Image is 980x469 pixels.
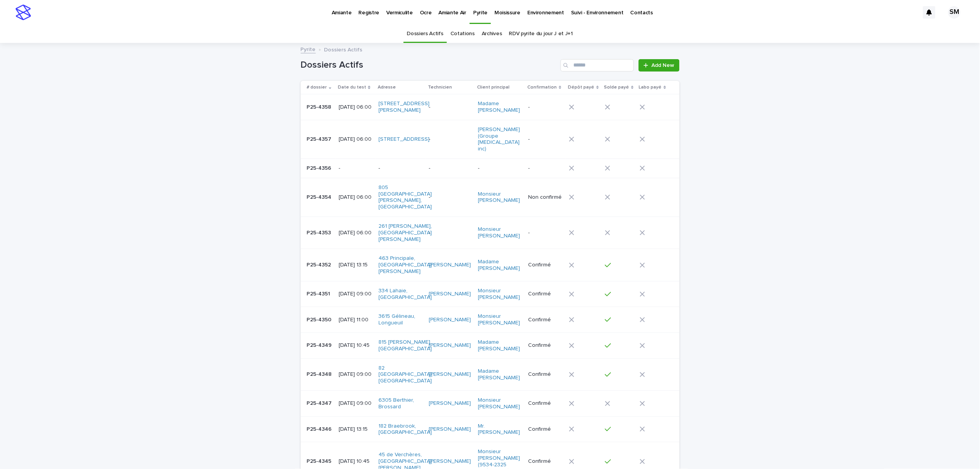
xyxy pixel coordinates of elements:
[509,25,573,43] a: RDV pyrite du jour J et J+1
[429,291,471,297] a: [PERSON_NAME]
[339,400,372,407] p: [DATE] 09:00
[301,217,680,249] tr: P25-4353P25-4353 [DATE] 06:00261 [PERSON_NAME], [GEOGRAPHIC_DATA][PERSON_NAME] -Monsieur [PERSON_...
[301,358,680,391] tr: P25-4348P25-4348 [DATE] 09:0082 [GEOGRAPHIC_DATA], [GEOGRAPHIC_DATA] [PERSON_NAME] Madame [PERSON...
[301,94,680,120] tr: P25-4358P25-4358 [DATE] 06:00[STREET_ADDRESS][PERSON_NAME] -Madame [PERSON_NAME] -
[378,184,432,210] a: 805 [GEOGRAPHIC_DATA][PERSON_NAME], [GEOGRAPHIC_DATA]
[429,317,471,323] a: [PERSON_NAME]
[15,5,31,20] img: stacker-logo-s-only.png
[301,416,680,442] tr: P25-4346P25-4346 [DATE] 13:15182 Braebrook, [GEOGRAPHIC_DATA] [PERSON_NAME] Mr. [PERSON_NAME] Con...
[378,223,432,242] a: 261 [PERSON_NAME], [GEOGRAPHIC_DATA][PERSON_NAME]
[478,101,521,114] a: Madame [PERSON_NAME]
[307,425,334,433] p: P25-4346
[324,45,363,53] p: Dossiers Actifs
[450,25,475,43] a: Cotations
[338,83,366,92] p: Date du test
[307,457,333,465] p: P25-4345
[528,104,563,111] p: -
[339,458,372,465] p: [DATE] 10:45
[307,289,332,297] p: P25-4351
[339,371,372,378] p: [DATE] 09:00
[528,371,563,378] p: Confirmé
[429,371,471,378] a: [PERSON_NAME]
[407,25,443,43] a: Dossiers Actifs
[307,260,333,268] p: P25-4352
[378,365,433,384] a: 82 [GEOGRAPHIC_DATA], [GEOGRAPHIC_DATA]
[429,230,472,236] p: -
[429,194,472,201] p: -
[301,120,680,159] tr: P25-4357P25-4357 [DATE] 06:00[STREET_ADDRESS] -[PERSON_NAME] (Groupe [MEDICAL_DATA] inc) -
[339,194,372,201] p: [DATE] 06:00
[528,165,563,172] p: -
[339,426,372,433] p: [DATE] 13:15
[652,63,675,68] span: Add New
[339,291,372,297] p: [DATE] 09:00
[528,194,563,201] p: Non confirmé
[301,249,680,281] tr: P25-4352P25-4352 [DATE] 13:15463 Principale, [GEOGRAPHIC_DATA][PERSON_NAME] [PERSON_NAME] Madame ...
[301,159,680,178] tr: P25-4356P25-4356 -----
[561,59,634,72] input: Search
[301,60,558,71] h1: Dossiers Actifs
[568,83,595,92] p: Dépôt payé
[301,281,680,307] tr: P25-4351P25-4351 [DATE] 09:00334 Lahaie, [GEOGRAPHIC_DATA] [PERSON_NAME] Monsieur [PERSON_NAME] C...
[478,126,521,152] a: [PERSON_NAME] (Groupe [MEDICAL_DATA] inc)
[301,44,316,53] a: Pyrite
[429,104,472,111] p: -
[478,165,521,172] p: -
[378,101,429,114] a: [STREET_ADDRESS][PERSON_NAME]
[378,136,429,143] a: [STREET_ADDRESS]
[307,135,333,143] p: P25-4357
[482,25,502,43] a: Archives
[339,230,372,236] p: [DATE] 06:00
[604,83,629,92] p: Solde payé
[478,313,521,326] a: Monsieur [PERSON_NAME]
[339,104,372,111] p: [DATE] 06:00
[429,165,472,172] p: -
[528,426,563,433] p: Confirmé
[339,262,372,268] p: [DATE] 13:15
[478,339,521,352] a: Madame [PERSON_NAME]
[307,164,333,172] p: P25-4356
[478,423,521,436] a: Mr. [PERSON_NAME]
[378,423,432,436] a: 182 Braebrook, [GEOGRAPHIC_DATA]
[639,59,679,72] a: Add New
[528,458,563,465] p: Confirmé
[478,191,521,204] a: Monsieur [PERSON_NAME]
[428,83,452,92] p: Technicien
[429,400,471,407] a: [PERSON_NAME]
[307,102,333,111] p: P25-4358
[307,193,333,201] p: P25-4354
[301,178,680,217] tr: P25-4354P25-4354 [DATE] 06:00805 [GEOGRAPHIC_DATA][PERSON_NAME], [GEOGRAPHIC_DATA] -Monsieur [PER...
[478,368,521,381] a: Madame [PERSON_NAME]
[528,342,563,349] p: Confirmé
[429,262,471,268] a: [PERSON_NAME]
[378,288,432,301] a: 334 Lahaie, [GEOGRAPHIC_DATA]
[378,397,421,410] a: 6305 Berthier, Brossard
[478,288,521,301] a: Monsieur [PERSON_NAME]
[478,259,521,272] a: Madame [PERSON_NAME]
[307,341,334,349] p: P25-4349
[528,83,557,92] p: Confirmation
[477,83,510,92] p: Client principal
[378,255,432,275] a: 463 Principale, [GEOGRAPHIC_DATA][PERSON_NAME]
[429,458,471,465] a: [PERSON_NAME]
[429,426,471,433] a: [PERSON_NAME]
[339,342,372,349] p: [DATE] 10:45
[528,317,563,323] p: Confirmé
[528,136,563,143] p: -
[528,291,563,297] p: Confirmé
[378,339,432,352] a: 815 [PERSON_NAME], [GEOGRAPHIC_DATA]
[307,399,334,407] p: P25-4347
[378,165,421,172] p: -
[339,136,372,143] p: [DATE] 06:00
[378,83,396,92] p: Adresse
[307,83,327,92] p: # dossier
[307,315,333,323] p: P25-4350
[429,342,471,349] a: [PERSON_NAME]
[339,165,372,172] p: -
[478,397,521,410] a: Monsieur [PERSON_NAME]
[339,317,372,323] p: [DATE] 11:00
[301,333,680,358] tr: P25-4349P25-4349 [DATE] 10:45815 [PERSON_NAME], [GEOGRAPHIC_DATA] [PERSON_NAME] Madame [PERSON_NA...
[301,391,680,416] tr: P25-4347P25-4347 [DATE] 09:006305 Berthier, Brossard [PERSON_NAME] Monsieur [PERSON_NAME] Confirmé
[528,230,563,236] p: -
[639,83,662,92] p: Labo payé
